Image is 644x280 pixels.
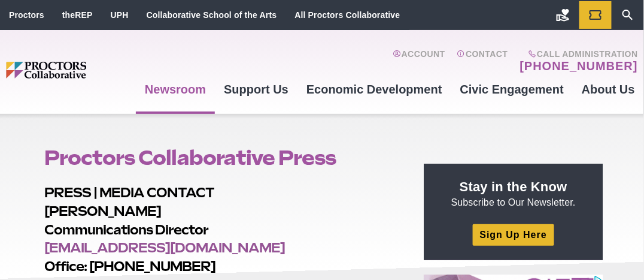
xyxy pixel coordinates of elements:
a: Economic Development [297,73,451,106]
a: [PHONE_NUMBER] [520,59,638,73]
img: Proctors logo [6,62,136,79]
a: Support Us [215,73,297,106]
h2: PRESS | MEDIA CONTACT [PERSON_NAME] Communications Director Office: [PHONE_NUMBER] [44,183,396,276]
h1: Proctors Collaborative Press [44,146,396,169]
a: Proctors [9,10,44,20]
p: Subscribe to Our Newsletter. [438,178,589,209]
a: UPH [111,10,129,20]
a: About Us [573,73,644,106]
a: Civic Engagement [451,73,573,106]
a: All Proctors Collaborative [294,10,400,20]
span: Call Administration [517,49,638,59]
a: Collaborative School of the Arts [147,10,277,20]
a: Contact [457,49,508,73]
a: theREP [62,10,93,20]
a: [EMAIL_ADDRESS][DOMAIN_NAME] [44,240,285,255]
strong: Stay in the Know [460,179,567,194]
a: Search [612,1,644,29]
a: Account [393,49,445,73]
a: Sign Up Here [473,224,554,245]
a: Newsroom [136,73,215,106]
